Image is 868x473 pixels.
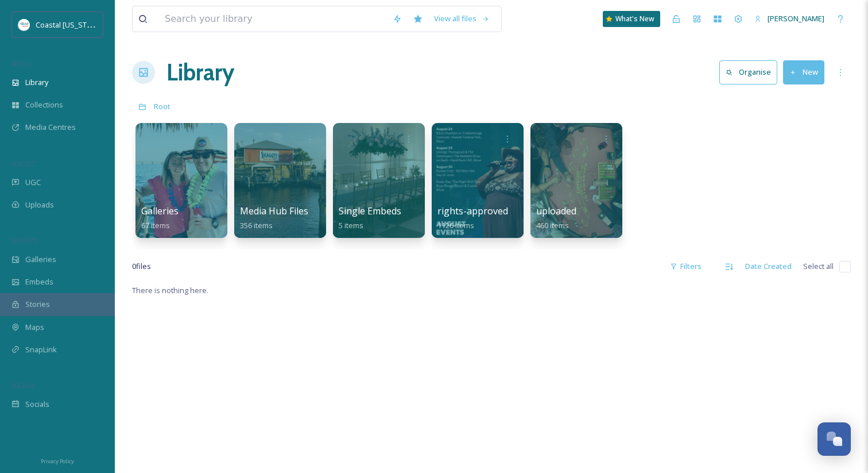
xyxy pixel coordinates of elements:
[240,205,308,217] span: Media Hub Files
[25,254,56,265] span: Galleries
[132,261,151,272] span: 0 file s
[159,6,387,32] input: Search your library
[240,220,273,230] span: 356 items
[240,206,308,230] a: Media Hub Files356 items
[25,177,41,188] span: UGC
[154,99,170,113] a: Root
[25,276,53,287] span: Embeds
[25,77,48,88] span: Library
[339,206,401,230] a: Single Embeds5 items
[132,285,208,295] span: There is nothing here.
[25,199,54,210] span: Uploads
[437,220,474,230] span: 1126 items
[783,60,824,84] button: New
[817,422,851,456] button: Open Chat
[25,344,57,355] span: SnapLink
[803,261,834,272] span: Select all
[11,236,38,245] span: WIDGETS
[154,101,170,111] span: Root
[11,381,34,390] span: SOCIALS
[11,59,32,68] span: MEDIA
[437,205,508,217] span: rights-approved
[11,159,36,168] span: COLLECT
[141,205,179,217] span: Galleries
[719,60,777,84] button: Organise
[25,299,50,310] span: Stories
[664,255,707,278] div: Filters
[25,322,44,333] span: Maps
[603,11,660,27] a: What's New
[437,206,508,230] a: rights-approved1126 items
[749,7,830,30] a: [PERSON_NAME]
[25,122,76,133] span: Media Centres
[25,99,63,110] span: Collections
[36,19,102,30] span: Coastal [US_STATE]
[18,19,30,30] img: download%20%281%29.jpeg
[166,55,234,90] a: Library
[739,255,797,278] div: Date Created
[339,220,363,230] span: 5 items
[768,13,824,24] span: [PERSON_NAME]
[536,206,576,230] a: uploaded460 items
[339,205,401,217] span: Single Embeds
[141,220,170,230] span: 67 items
[41,457,74,465] span: Privacy Policy
[41,453,74,467] a: Privacy Policy
[141,206,179,230] a: Galleries67 items
[428,7,495,30] a: View all files
[25,399,49,410] span: Socials
[719,60,783,84] a: Organise
[536,220,569,230] span: 460 items
[536,205,576,217] span: uploaded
